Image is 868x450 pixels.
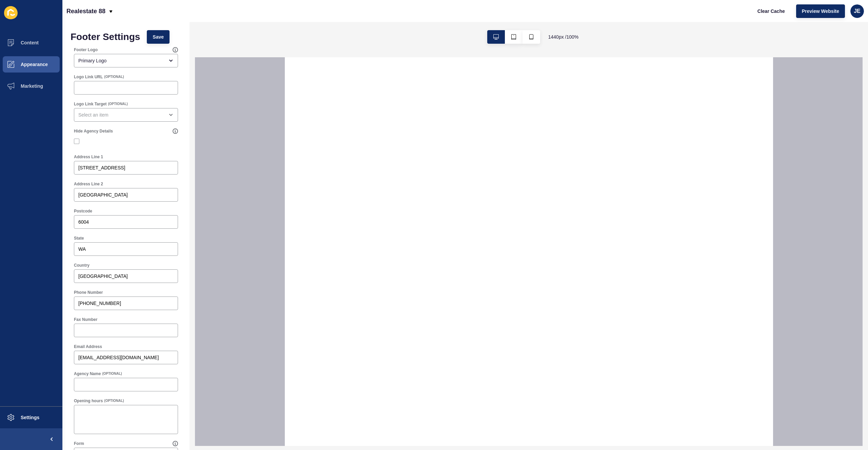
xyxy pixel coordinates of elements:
[74,371,101,376] label: Agency Name
[74,54,178,67] div: open menu
[74,236,84,241] label: State
[74,263,90,268] label: Country
[74,290,103,295] label: Phone Number
[74,398,103,404] label: Opening hours
[71,34,140,40] h1: Footer Settings
[74,128,113,134] label: Hide Agency Details
[802,8,839,15] span: Preview Website
[752,4,791,18] button: Clear Cache
[108,102,127,106] span: (OPTIONAL)
[153,34,164,40] span: Save
[74,101,106,107] label: Logo Link Target
[854,8,861,15] span: JE
[74,74,103,80] label: Logo Link URL
[104,398,124,403] span: (OPTIONAL)
[74,47,98,53] label: Footer Logo
[74,441,84,446] label: Form
[74,108,178,122] div: open menu
[74,181,103,187] label: Address Line 2
[104,75,124,79] span: (OPTIONAL)
[74,344,102,349] label: Email Address
[74,154,103,160] label: Address Line 1
[796,4,845,18] button: Preview Website
[757,8,785,15] span: Clear Cache
[147,30,170,44] button: Save
[74,208,92,214] label: Postcode
[74,317,97,322] label: Fax Number
[66,3,105,20] p: Realestate 88
[548,34,579,40] span: 1440 px / 100 %
[102,371,122,376] span: (OPTIONAL)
